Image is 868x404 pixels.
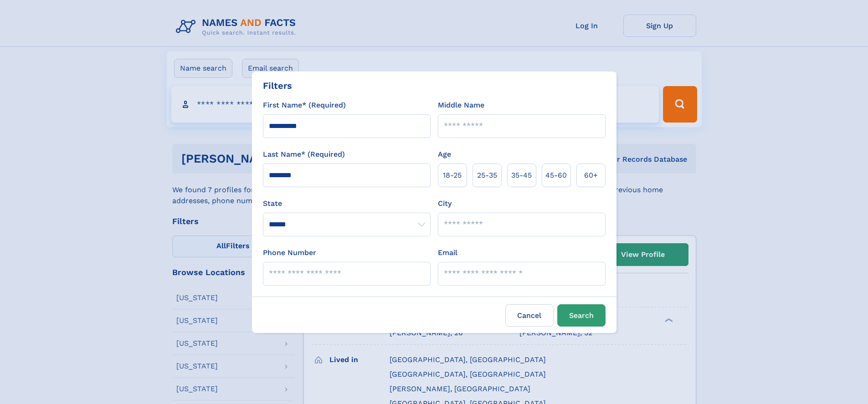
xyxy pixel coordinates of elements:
label: First Name* (Required) [263,100,346,111]
label: City [438,198,452,209]
span: 18‑25 [443,170,462,181]
span: 60+ [584,170,598,181]
label: Last Name* (Required) [263,149,345,160]
label: Middle Name [438,100,484,111]
label: Age [438,149,451,160]
label: Cancel [505,304,554,327]
div: Filters [263,79,292,92]
button: Search [557,304,606,327]
label: Email [438,247,457,258]
span: 45‑60 [545,170,567,181]
label: State [263,198,431,209]
span: 35‑45 [511,170,532,181]
label: Phone Number [263,247,316,258]
span: 25‑35 [477,170,497,181]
